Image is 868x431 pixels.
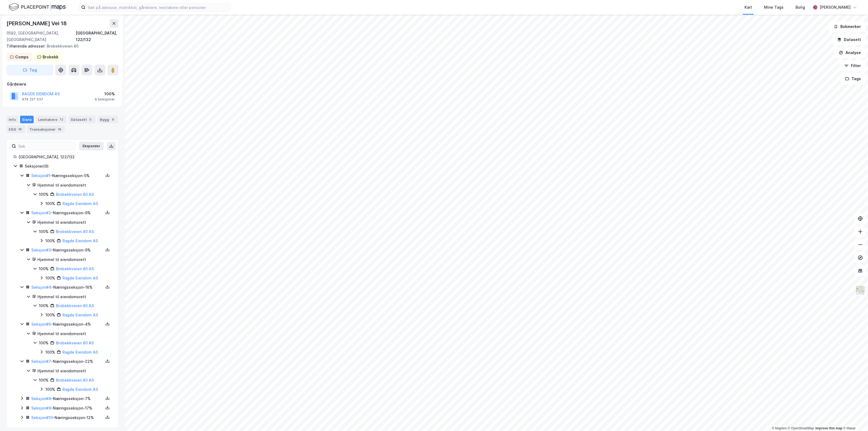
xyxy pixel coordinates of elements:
div: 100% [39,340,49,346]
div: Bygg [98,116,118,123]
a: Improve this map [816,426,842,430]
a: Ragde Eiendom AS [62,201,98,206]
button: Ekspander [79,142,104,150]
a: Seksjon#4 [31,285,51,290]
div: 100% [45,312,55,318]
div: 100% [45,238,55,244]
div: [GEOGRAPHIC_DATA], 122/132 [76,30,118,43]
a: Brobekkveien 80 AS [56,266,94,271]
div: - Næringsseksjon - 16% [31,284,103,291]
div: Hjemmel til eiendomsrett [37,294,112,300]
div: [PERSON_NAME] [820,4,851,11]
div: 19 [17,127,23,132]
div: Datasett [69,116,96,123]
div: 9 Seksjoner [95,97,115,102]
div: Bolig [796,4,805,11]
a: Ragde Eiendom AS [62,313,98,317]
div: 16 [57,127,62,132]
div: [GEOGRAPHIC_DATA], 122/132 [18,154,112,160]
div: - Næringsseksjon - 9% [31,247,103,253]
img: Z [855,285,866,295]
div: 100% [95,91,115,97]
input: Søk på adresse, matrikkel, gårdeiere, leietakere eller personer [86,3,231,11]
div: - Næringsseksjon - 7% [31,395,103,402]
iframe: Chat Widget [841,405,868,431]
button: Filter [840,60,866,71]
div: - Næringsseksjon - 9% [31,210,103,216]
div: 5 [88,117,93,122]
div: 974 227 037 [22,97,43,102]
button: Tags [841,73,866,84]
button: Tag [7,65,53,75]
div: Leietakere [36,116,67,123]
div: 100% [45,386,55,393]
div: Info [7,116,18,123]
input: Søk [16,142,75,150]
a: Ragde Eiendom AS [62,387,98,392]
div: Hjemmel til eiendomsrett [37,331,112,337]
div: 100% [39,228,49,235]
div: - Næringsseksjon - 5% [31,172,103,179]
div: Brobekk [43,54,58,60]
div: Seksjoner ( 9 ) [25,163,112,169]
div: Hjemmel til eiendomsrett [37,368,112,374]
a: Seksjon#2 [31,210,51,215]
a: Seksjon#3 [31,248,51,252]
a: OpenStreetMap [788,426,814,430]
div: 100% [39,266,49,272]
div: - Næringsseksjon - 4% [31,321,103,328]
a: Brobekkveien 80 AS [56,341,94,345]
div: 100% [45,275,55,281]
div: - Næringsseksjon - 17% [31,405,103,411]
div: 100% [39,303,49,309]
a: Brobekkveien 80 AS [56,303,94,308]
a: Brobekkveien 80 AS [56,192,94,197]
div: 100% [45,349,55,356]
a: Seksjon#10 [31,415,53,420]
span: Tilhørende adresser: [7,44,47,48]
div: 0582, [GEOGRAPHIC_DATA], [GEOGRAPHIC_DATA] [7,30,76,43]
div: Brobekkveien 80 [7,43,114,49]
div: [PERSON_NAME] Vei 18 [7,19,68,28]
div: Mine Tags [764,4,784,11]
a: Seksjon#1 [31,173,50,178]
div: 9 [110,117,116,122]
button: Bokmerker [829,21,866,32]
div: Gårdeiere [7,81,118,87]
div: Hjemmel til eiendomsrett [37,182,112,188]
div: 100% [39,191,49,198]
div: 72 [58,117,64,122]
div: Comps [15,54,29,60]
div: 100% [39,377,49,383]
button: Datasett [833,34,866,45]
div: Hjemmel til eiendomsrett [37,219,112,226]
div: Kart [744,4,752,11]
div: ESG [7,125,25,133]
div: 100% [45,200,55,207]
img: logo.f888ab2527a4732fd821a326f86c7f29.svg [9,2,66,12]
a: Ragde Eiendom AS [62,276,98,280]
a: Ragde Eiendom AS [62,350,98,354]
a: Seksjon#6 [31,322,51,326]
div: - Næringsseksjon - 12% [31,414,103,421]
div: - Næringsseksjon - 22% [31,358,103,365]
div: Eiere [20,116,34,123]
a: Mapbox [772,426,787,430]
a: Seksjon#8 [31,396,51,401]
a: Brobekkveien 80 AS [56,378,94,382]
a: Seksjon#9 [31,406,51,410]
a: Ragde Eiendom AS [62,238,98,243]
div: Transaksjoner [27,125,65,133]
a: Seksjon#7 [31,359,51,364]
button: Analyse [834,47,866,58]
div: Hjemmel til eiendomsrett [37,256,112,263]
a: Brobekkveien 80 AS [56,229,94,234]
